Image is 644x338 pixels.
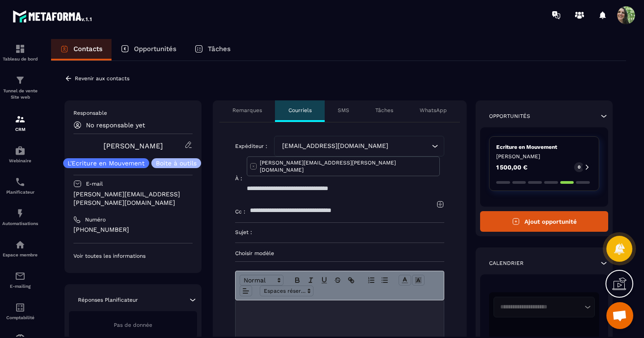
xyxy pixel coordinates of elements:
p: Ecriture en Mouvement [496,143,592,151]
a: automationsautomationsEspace membre [2,233,38,264]
p: SMS [338,107,349,114]
p: No responsable yet [86,121,145,129]
a: Tâches [185,39,240,61]
a: formationformationTunnel de vente Site web [2,68,38,107]
p: [PERSON_NAME][EMAIL_ADDRESS][PERSON_NAME][DOMAIN_NAME] [73,190,193,207]
img: formation [15,114,26,125]
p: CRM [2,127,38,132]
p: Courriels [288,107,312,114]
a: formationformationCRM [2,107,38,139]
p: E-mailing [2,284,38,289]
a: Contacts [51,39,112,61]
button: Ajout opportunité [480,211,608,232]
p: Espace membre [2,252,38,257]
a: formationformationTableau de bord [2,37,38,68]
p: Expéditeur : [235,143,267,150]
img: email [15,271,26,282]
p: Opportunités [489,113,530,120]
p: WhatsApp [420,107,447,114]
p: [PHONE_NUMBER] [73,225,193,234]
img: automations [15,208,26,219]
p: Tâches [208,45,231,53]
p: Remarques [232,107,262,114]
p: Numéro [85,216,106,223]
p: Sujet : [235,229,252,236]
p: [PERSON_NAME] [496,153,592,160]
p: À : [235,175,242,182]
a: automationsautomationsAutomatisations [2,201,38,233]
img: logo [13,8,93,24]
p: Réponses Planificateur [78,296,138,303]
img: formation [15,75,26,86]
a: Opportunités [112,39,185,61]
p: Boite à outils [156,160,197,166]
p: Responsable [73,109,193,117]
p: Tunnel de vente Site web [2,88,38,100]
p: Tâches [375,107,393,114]
a: emailemailE-mailing [2,264,38,295]
a: automationsautomationsWebinaire [2,139,38,170]
p: Tableau de bord [2,56,38,61]
img: accountant [15,302,26,313]
div: Search for option [274,136,444,156]
p: 1 500,00 € [496,164,528,170]
a: accountantaccountantComptabilité [2,295,38,327]
p: L'Ecriture en Mouvement [68,160,145,166]
p: Contacts [73,45,103,53]
p: Comptabilité [2,315,38,320]
a: [PERSON_NAME] [103,142,163,150]
img: automations [15,239,26,250]
p: Choisir modèle [235,250,444,257]
p: Revenir aux contacts [75,75,129,82]
span: Pas de donnée [114,322,152,328]
p: Webinaire [2,158,38,163]
div: Ouvrir le chat [606,302,633,329]
img: formation [15,43,26,54]
p: Voir toutes les informations [73,252,193,260]
img: scheduler [15,177,26,187]
p: E-mail [86,180,103,187]
p: Cc : [235,208,245,215]
p: Automatisations [2,221,38,226]
span: [EMAIL_ADDRESS][DOMAIN_NAME] [280,141,390,151]
a: schedulerschedulerPlanificateur [2,170,38,201]
p: Planificateur [2,190,38,195]
p: [PERSON_NAME][EMAIL_ADDRESS][PERSON_NAME][DOMAIN_NAME] [260,159,437,173]
p: 0 [578,164,580,170]
input: Search for option [390,141,429,151]
img: automations [15,145,26,156]
p: Calendrier [489,260,524,267]
p: Opportunités [134,45,176,53]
